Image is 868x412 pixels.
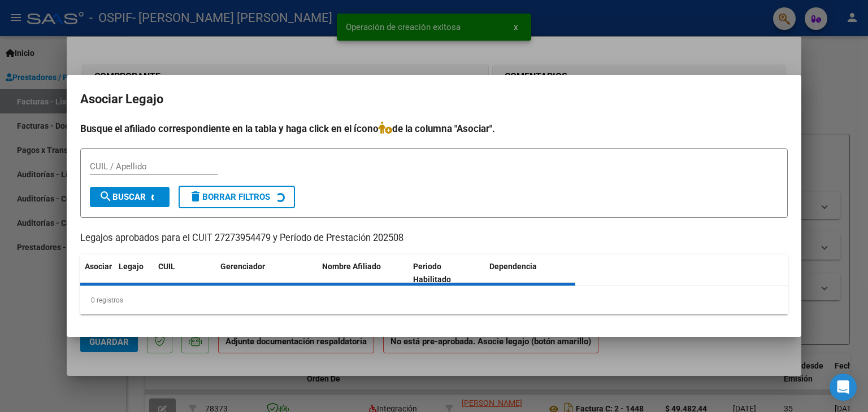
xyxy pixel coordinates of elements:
[216,255,318,292] datatable-header-cell: Gerenciador
[318,255,409,292] datatable-header-cell: Nombre Afiliado
[179,186,295,208] button: Borrar Filtros
[322,262,381,271] span: Nombre Afiliado
[220,262,265,271] span: Gerenciador
[158,262,175,271] span: CUIL
[99,190,112,203] mat-icon: search
[80,286,788,314] div: 0 registros
[413,262,451,284] span: Periodo Habilitado
[90,187,170,207] button: Buscar
[80,255,114,292] datatable-header-cell: Asociar
[80,231,788,246] p: Legajos aprobados para el CUIT 27273954479 y Período de Prestación 202508
[80,89,788,110] h2: Asociar Legajo
[114,255,154,292] datatable-header-cell: Legajo
[85,262,112,271] span: Asociar
[80,121,788,136] h4: Busque el afiliado correspondiente en la tabla y haga click en el ícono de la columna "Asociar".
[489,262,537,271] span: Dependencia
[154,255,216,292] datatable-header-cell: CUIL
[409,255,485,292] datatable-header-cell: Periodo Habilitado
[485,255,576,292] datatable-header-cell: Dependencia
[119,262,144,271] span: Legajo
[99,192,146,202] span: Buscar
[830,374,857,401] div: Open Intercom Messenger
[189,190,202,203] mat-icon: delete
[189,192,270,202] span: Borrar Filtros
